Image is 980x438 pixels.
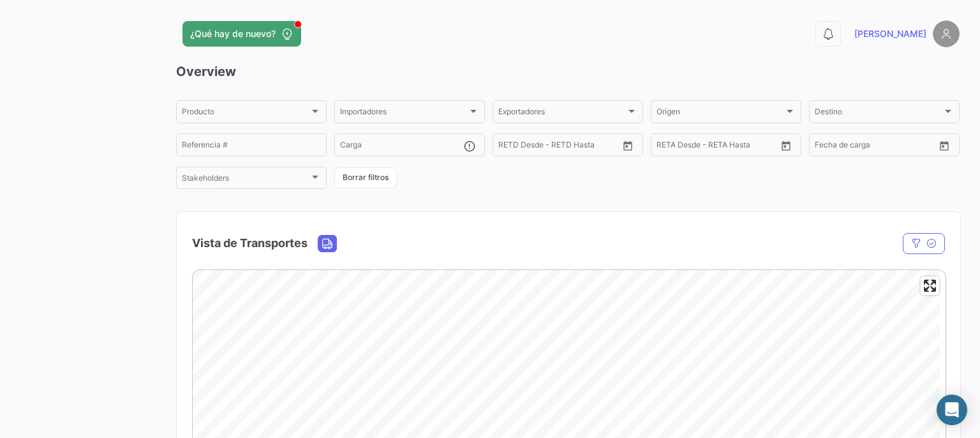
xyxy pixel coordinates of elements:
input: Desde [815,142,838,151]
img: placeholder-user.png [933,20,960,47]
div: Abrir Intercom Messenger [937,395,967,425]
input: Hasta [530,142,588,151]
button: Open calendar [776,136,796,155]
button: ¿Qué hay de nuevo? [182,21,301,47]
button: Open calendar [618,136,637,155]
span: Producto [182,109,309,118]
h3: Overview [176,63,960,80]
span: Importadores [340,109,468,118]
input: Hasta [688,142,746,151]
button: Open calendar [935,136,954,155]
span: Stakeholders [182,176,309,185]
button: Land [318,236,336,252]
h4: Vista de Transportes [192,234,308,252]
span: [PERSON_NAME] [854,27,926,40]
input: Desde [498,142,521,151]
span: Destino [815,109,942,118]
button: Enter fullscreen [921,276,939,295]
span: Origen [657,109,784,118]
span: ¿Qué hay de nuevo? [190,27,276,40]
input: Hasta [847,142,904,151]
button: Borrar filtros [334,167,397,188]
input: Desde [657,142,679,151]
span: Exportadores [498,109,626,118]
